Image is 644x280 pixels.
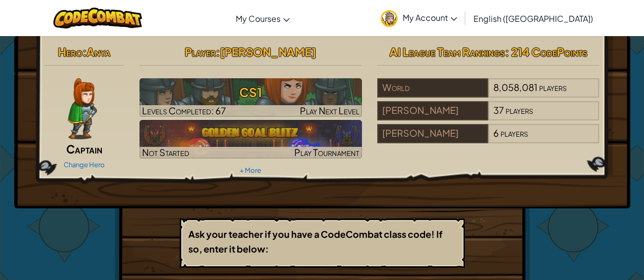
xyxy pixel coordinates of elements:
h3: CS1 [139,81,362,104]
span: Hero [58,45,82,59]
span: Levels Completed: 67 [142,105,226,116]
span: English ([GEOGRAPHIC_DATA]) [473,13,593,24]
span: 6 [493,127,499,139]
img: CodeCombat logo [53,8,143,28]
span: My Courses [236,13,281,24]
span: players [500,127,528,139]
span: Anya [87,45,110,59]
a: Change Hero [64,161,105,169]
span: [PERSON_NAME] [220,45,316,59]
a: World8,058,081players [377,88,600,100]
a: [PERSON_NAME]37players [377,111,600,122]
img: CS1 [139,78,362,117]
div: World [377,78,488,98]
a: Play Next Level [139,78,362,117]
span: My Account [403,12,457,23]
span: Captain [66,142,102,156]
span: 8,058,081 [493,81,538,93]
span: : [216,45,220,59]
img: captain-pose.png [68,78,97,139]
span: 37 [493,104,504,116]
a: [PERSON_NAME]6players [377,134,600,145]
a: Not StartedPlay Tournament [139,120,362,159]
a: My Account [376,2,462,34]
img: avatar [381,10,398,27]
span: : 214 CodePoints [505,45,587,59]
div: [PERSON_NAME] [377,124,488,143]
span: : [82,45,87,59]
span: AI League Team Rankings [389,45,505,59]
span: Not Started [142,146,189,158]
span: players [506,104,533,116]
img: Golden Goal [139,120,362,159]
div: [PERSON_NAME] [377,101,488,120]
span: players [539,81,567,93]
span: Play Next Level [300,105,359,116]
span: Play Tournament [294,146,359,158]
a: English ([GEOGRAPHIC_DATA]) [468,5,598,32]
span: Player [185,45,216,59]
a: + More [240,166,261,174]
b: Ask your teacher if you have a CodeCombat class code! If so, enter it below: [188,228,442,255]
a: My Courses [231,5,295,32]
